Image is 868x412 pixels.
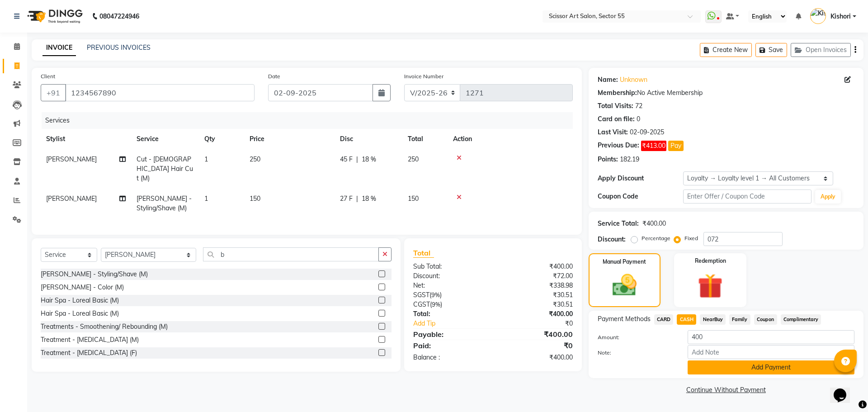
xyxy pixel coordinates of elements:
button: Save [755,43,787,57]
label: Date [268,72,280,81]
img: _gift.svg [690,270,731,302]
div: 0 [637,114,640,124]
a: Continue Without Payment [590,385,862,395]
label: Fixed [684,234,698,242]
button: Apply [815,190,841,204]
input: Amount [688,330,854,344]
a: PREVIOUS INVOICES [87,43,151,52]
span: 45 F [340,155,353,164]
input: Search by Name/Mobile/Email/Code [65,84,255,101]
button: Create New [700,43,752,57]
span: [PERSON_NAME] [46,194,97,203]
div: 72 [635,101,642,111]
div: ₹30.51 [493,300,579,309]
div: Previous Due: [598,141,639,151]
span: CASH [677,314,696,325]
span: Kishori [830,12,851,21]
div: ( ) [406,300,493,309]
span: Family [729,314,750,325]
div: ₹338.98 [493,281,579,290]
span: 150 [408,194,419,203]
div: ₹400.00 [642,219,666,228]
a: INVOICE [42,40,76,56]
label: Manual Payment [603,258,646,266]
th: Disc [335,129,402,149]
div: Membership: [598,88,637,98]
div: ₹400.00 [493,329,579,340]
input: Search or Scan [203,247,379,261]
div: ₹72.00 [493,271,579,281]
div: ₹400.00 [493,262,579,271]
span: Cut - [DEMOGRAPHIC_DATA] Hair Cut (M) [137,155,193,182]
div: ₹0 [493,340,579,351]
span: 18 % [362,194,376,204]
div: Service Total: [598,219,639,228]
button: +91 [41,84,66,101]
label: Amount: [591,333,681,341]
th: Total [402,129,448,149]
span: 9% [431,291,440,298]
img: _cash.svg [605,271,644,299]
th: Action [448,129,573,149]
div: Paid: [406,340,493,351]
input: Add Note [688,345,854,359]
span: Payment Methods [598,314,651,324]
span: [PERSON_NAME] - Styling/Shave (M) [137,194,192,212]
div: 02-09-2025 [630,128,664,137]
input: Enter Offer / Coupon Code [683,189,811,204]
div: Apply Discount [598,174,683,183]
a: Unknown [620,75,647,85]
div: Points: [598,155,618,164]
span: CGST [413,300,430,308]
th: Service [131,129,199,149]
th: Stylist [41,129,131,149]
div: Net: [406,281,493,290]
div: [PERSON_NAME] - Color (M) [41,283,124,292]
div: Services [42,112,580,129]
div: Discount: [598,235,626,244]
div: Discount: [406,271,493,281]
img: Kishori [810,8,826,24]
a: Add Tip [406,319,507,328]
span: | [356,194,358,204]
button: Open Invoices [791,43,851,57]
div: Name: [598,75,618,85]
div: Balance : [406,353,493,362]
div: Hair Spa - Loreal Basic (M) [41,296,119,305]
div: ₹30.51 [493,290,579,300]
span: Complimentary [781,314,821,325]
span: [PERSON_NAME] [46,155,97,163]
div: Total Visits: [598,101,633,111]
div: Treatment - [MEDICAL_DATA] (M) [41,335,139,345]
span: SGST [413,291,429,299]
button: Add Payment [688,360,854,374]
div: ( ) [406,290,493,300]
span: 27 F [340,194,353,204]
div: Last Visit: [598,128,628,137]
th: Price [244,129,335,149]
th: Qty [199,129,244,149]
label: Invoice Number [404,72,443,81]
label: Note: [591,349,681,357]
div: ₹0 [507,319,579,328]
span: 150 [250,194,260,203]
span: | [356,155,358,164]
div: Treatments - Smoothening/ Rebounding (M) [41,322,168,331]
div: Treatment - [MEDICAL_DATA] (F) [41,348,137,358]
span: 1 [204,155,208,163]
span: ₹413.00 [641,141,666,151]
div: 182.19 [620,155,639,164]
label: Client [41,72,55,81]
div: Coupon Code [598,192,683,201]
label: Redemption [695,257,726,265]
div: ₹400.00 [493,353,579,362]
span: 250 [250,155,260,163]
div: Sub Total: [406,262,493,271]
iframe: chat widget [830,376,859,403]
div: No Active Membership [598,88,854,98]
span: Coupon [754,314,777,325]
span: 18 % [362,155,376,164]
div: Total: [406,309,493,319]
button: Pay [668,141,684,151]
span: Total [413,248,434,258]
